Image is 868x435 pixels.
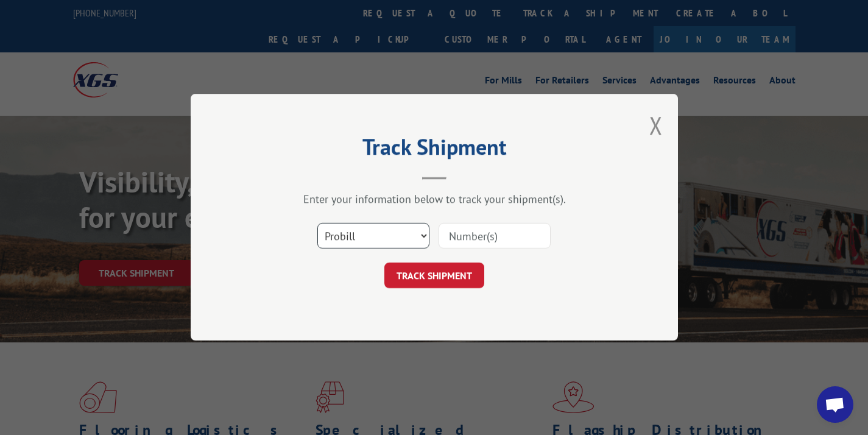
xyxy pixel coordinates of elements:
button: Close modal [649,109,663,141]
button: TRACK SHIPMENT [384,263,484,289]
h2: Track Shipment [252,138,617,161]
div: Enter your information below to track your shipment(s). [252,193,617,207]
input: Number(s) [439,224,551,249]
a: Open chat [817,386,853,423]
